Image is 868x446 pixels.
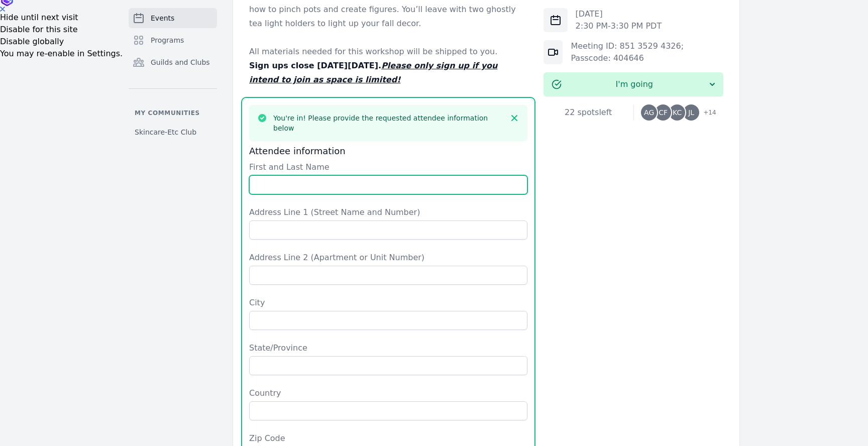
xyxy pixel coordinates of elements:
h3: You're in! Please provide the requested attendee information below [273,113,503,133]
label: Address Line 1 (Street Name and Number) [249,206,527,218]
span: Guilds and Clubs [151,57,210,67]
label: Address Line 2 (Apartment or Unit Number) [249,252,527,264]
h3: Attendee information [249,145,527,157]
a: Skincare-Etc Club [129,123,217,141]
span: + 14 [697,106,716,121]
span: I'm going [562,78,707,90]
span: JL [688,109,694,116]
label: City [249,297,527,309]
label: State/Province [249,342,527,354]
span: AG [644,109,654,116]
label: First and Last Name [249,161,527,173]
label: Country [249,387,527,399]
p: 2:30 PM - 3:30 PM PDT [576,20,662,32]
label: Zip Code [249,432,527,444]
span: CF [659,109,668,116]
span: Skincare-Etc Club [135,127,196,137]
a: Meeting ID: 851 3529 4326; Passcode: 404646 [571,41,684,63]
span: KC [673,109,682,116]
span: Events [151,13,174,23]
button: I'm going [544,72,723,96]
strong: Sign ups close [DATE][DATE]. [249,61,497,84]
p: My communities [129,109,217,117]
a: Events [129,8,217,28]
a: Guilds and Clubs [129,52,217,72]
p: All materials needed for this workshop will be shipped to you. [249,45,527,59]
span: Programs [151,35,184,45]
a: Programs [129,30,217,50]
nav: Sidebar [129,8,217,141]
div: 22 spots left [544,106,633,119]
p: [DATE] [576,8,662,20]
